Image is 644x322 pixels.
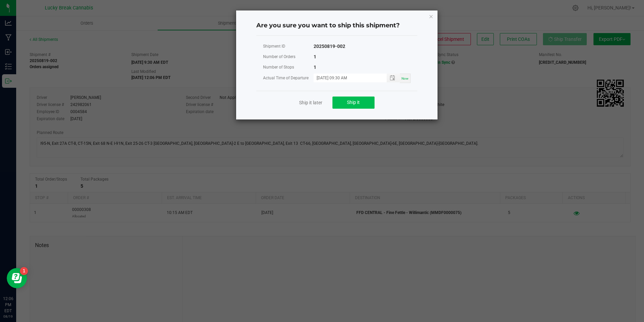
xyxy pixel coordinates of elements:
div: Number of Stops [263,63,314,72]
span: Now [401,77,409,80]
div: 1 [314,63,316,72]
div: 20250819-002 [314,42,345,51]
iframe: Resource center [7,268,27,288]
h4: Are you sure you want to ship this shipment? [256,21,417,30]
button: Close [429,12,433,20]
div: 1 [314,53,316,61]
div: Actual Time of Departure [263,74,314,82]
div: Shipment ID [263,42,314,51]
span: Toggle popup [387,74,400,82]
iframe: Resource center unread badge [20,267,28,275]
button: Ship it [332,97,375,109]
a: Ship it later [299,99,322,106]
input: MM/dd/yyyy HH:MM a [314,74,380,82]
div: Number of Orders [263,53,314,61]
span: Ship it [347,100,360,105]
